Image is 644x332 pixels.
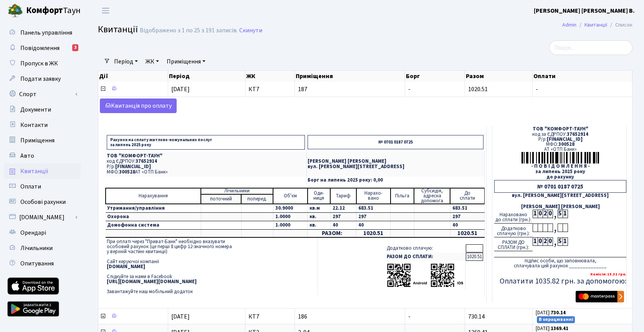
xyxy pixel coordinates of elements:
[4,117,81,133] a: Контакти
[248,314,291,320] span: КТ7
[201,194,241,204] td: поточний
[4,194,81,210] a: Особові рахунки
[8,3,23,18] img: logo.png
[408,85,411,93] span: -
[273,221,307,229] td: 1.0000
[533,237,538,246] div: 1
[107,135,305,150] p: Рахунок на сплату житлово-комунальних послуг за липень 2025 року
[20,229,46,237] span: Орендарі
[494,164,626,169] div: - П О В І Д О М Л Е Н Н Я -
[4,25,81,40] a: Панель управління
[408,312,411,321] span: -
[414,188,450,204] td: Субсидія, адресна допомога
[330,221,356,229] td: 40
[98,71,168,82] th: Дії
[295,71,405,82] th: Приміщення
[356,212,391,221] td: 297
[536,325,568,332] small: [DATE]:
[107,159,305,164] p: код ЄДРПОУ:
[308,164,483,169] p: вул. [PERSON_NAME][STREET_ADDRESS]
[405,71,465,82] th: Борг
[537,316,575,323] small: В опрацюванні
[20,121,48,129] span: Контакти
[107,170,305,175] p: МФО: АТ «ОТП Банк»
[111,55,141,68] a: Період
[549,40,632,55] input: Пошук...
[298,314,402,320] span: 186
[4,87,81,102] a: Спорт
[494,147,626,152] div: АТ «ОТП Банк»
[20,152,34,160] span: Авто
[494,193,626,198] div: вул. [PERSON_NAME][STREET_ADDRESS]
[494,204,626,209] div: [PERSON_NAME] [PERSON_NAME]
[536,309,566,316] small: [DATE]:
[308,188,331,204] td: Оди- ниця
[248,86,291,92] span: КТ7
[107,263,145,270] b: [DOMAIN_NAME]
[391,188,414,204] td: Пільга
[298,86,402,92] span: 187
[494,175,626,180] div: до рахунку
[106,221,201,229] td: Домофонна система
[20,59,58,68] span: Пропуск в ЖК
[494,237,533,251] div: РАЗОМ ДО СПЛАТИ (грн.):
[494,277,626,286] h5: Оплатити 1035.82 грн. за допомогою:
[536,86,629,92] span: -
[4,102,81,117] a: Документи
[533,210,538,218] div: 1
[106,204,201,213] td: Утримання/управління
[494,127,626,132] div: ТОВ "КОМФОРТ-ТАУН"
[494,180,626,193] div: № 0701 0187 0725
[494,210,533,224] div: Нараховано до сплати (грн.):
[20,75,61,83] span: Подати заявку
[20,244,53,252] span: Лічильники
[558,141,574,148] span: 300528
[106,188,201,204] td: Нарахування
[4,148,81,163] a: Авто
[356,188,391,204] td: Нарахо- вано
[20,136,55,145] span: Приміщення
[330,188,356,204] td: Тариф
[466,253,483,261] td: 1020.51
[4,40,81,56] a: Повідомлення3
[171,312,190,321] span: [DATE]
[356,221,391,229] td: 40
[308,135,483,149] p: № 0701 0187 0725
[20,28,72,37] span: Панель управління
[538,237,543,246] div: 0
[534,7,635,15] b: [PERSON_NAME] [PERSON_NAME] В.
[119,169,135,175] span: 300528
[543,237,548,246] div: 2
[468,85,488,93] span: 1020.51
[26,4,63,17] b: Комфорт
[356,204,391,213] td: 683.51
[563,237,568,246] div: 1
[562,21,576,29] a: Admin
[450,188,484,204] td: До cплати
[107,164,305,169] p: Р/р:
[450,229,484,237] td: 1020.51
[534,6,635,15] a: [PERSON_NAME] [PERSON_NAME] В.
[20,198,66,206] span: Особові рахунки
[551,17,644,33] nav: breadcrumb
[553,224,558,232] div: ,
[356,229,391,237] td: 1020.51
[533,71,632,82] th: Оплати
[4,225,81,240] a: Орендарі
[558,210,563,218] div: 5
[98,23,138,36] span: Квитанції
[551,309,566,316] b: 730.14
[494,224,533,237] div: Додатково сплачую (грн.):
[4,163,81,179] a: Квитанції
[107,153,305,158] p: ТОВ "КОМФОРТ-ТАУН"
[273,188,307,204] td: Об'єм
[494,169,626,174] div: за липень 2025 року
[20,105,51,114] span: Документи
[494,257,626,269] div: підпис особи, що заповнювала, сплачувала цей рахунок ______________
[308,212,331,221] td: кв.
[494,137,626,142] div: Р/р:
[558,237,563,246] div: 5
[308,221,331,229] td: кв.
[450,204,484,213] td: 683.51
[308,178,483,183] p: Борг на липень 2025 року: 0,00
